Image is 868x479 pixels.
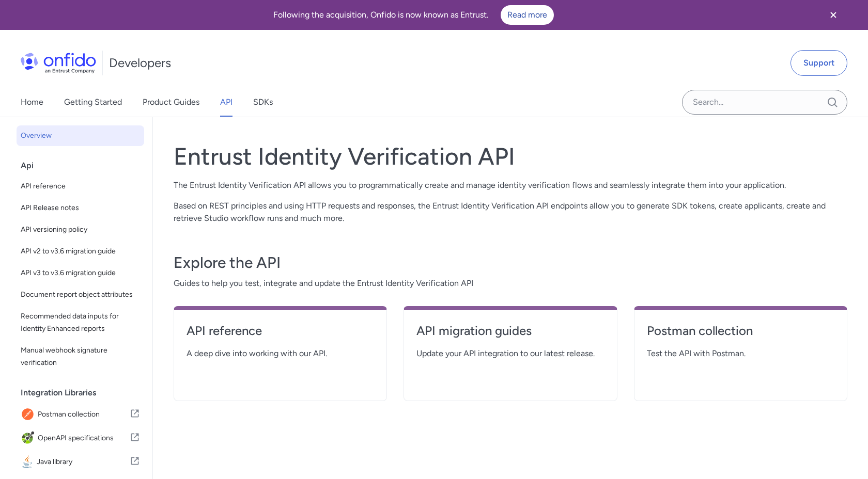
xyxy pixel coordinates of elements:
[21,267,140,279] span: API v3 to v3.6 migration guide
[21,223,140,236] span: API versioning policy
[17,427,144,450] a: IconOpenAPI specificationsOpenAPI specifications
[416,323,604,339] h4: API migration guides
[21,407,38,422] img: IconPostman collection
[109,55,171,71] h1: Developers
[174,142,847,171] h1: Entrust Identity Verification API
[17,284,144,305] a: Document report object attributes
[416,347,604,360] span: Update your API integration to our latest release.
[17,451,144,473] a: IconJava libraryJava library
[17,219,144,240] a: API versioning policy
[21,382,148,403] div: Integration Libraries
[647,323,834,339] h4: Postman collection
[174,252,847,273] h3: Explore the API
[174,200,847,225] p: Based on REST principles and using HTTP requests and responses, the Entrust Identity Verification...
[21,310,140,335] span: Recommended data inputs for Identity Enhanced reports
[17,403,144,426] a: IconPostman collectionPostman collection
[21,455,37,469] img: IconJava library
[21,155,148,176] div: Api
[38,431,130,445] span: OpenAPI specifications
[17,340,144,373] a: Manual webhook signature verification
[416,323,604,347] a: API migration guides
[21,202,140,214] span: API Release notes
[187,323,374,347] a: API reference
[64,88,122,117] a: Getting Started
[17,306,144,339] a: Recommended data inputs for Identity Enhanced reports
[682,90,847,115] input: Onfido search input field
[17,241,144,262] a: API v2 to v3.6 migration guide
[17,176,144,197] a: API reference
[187,347,374,360] span: A deep dive into working with our API.
[21,431,38,445] img: IconOpenAPI specifications
[174,179,847,191] p: The Entrust Identity Verification API allows you to programmatically create and manage identity v...
[220,88,233,117] a: API
[143,88,199,117] a: Product Guides
[253,88,273,117] a: SDKs
[17,263,144,283] a: API v3 to v3.6 migration guide
[21,88,43,117] a: Home
[17,125,144,146] a: Overview
[187,323,374,339] h4: API reference
[174,277,847,290] span: Guides to help you test, integrate and update the Entrust Identity Verification API
[647,347,834,360] span: Test the API with Postman.
[21,180,140,193] span: API reference
[647,323,834,347] a: Postman collection
[827,9,840,21] svg: Close banner
[21,344,140,369] span: Manual webhook signature verification
[37,455,130,469] span: Java library
[17,198,144,218] a: API Release notes
[12,5,814,25] div: Following the acquisition, Onfido is now known as Entrust.
[21,289,140,301] span: Document report object attributes
[38,407,130,422] span: Postman collection
[814,2,853,28] button: Close banner
[21,130,140,142] span: Overview
[21,245,140,258] span: API v2 to v3.6 migration guide
[501,5,554,25] a: Read more
[791,50,847,76] a: Support
[21,53,96,73] img: Onfido Logo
